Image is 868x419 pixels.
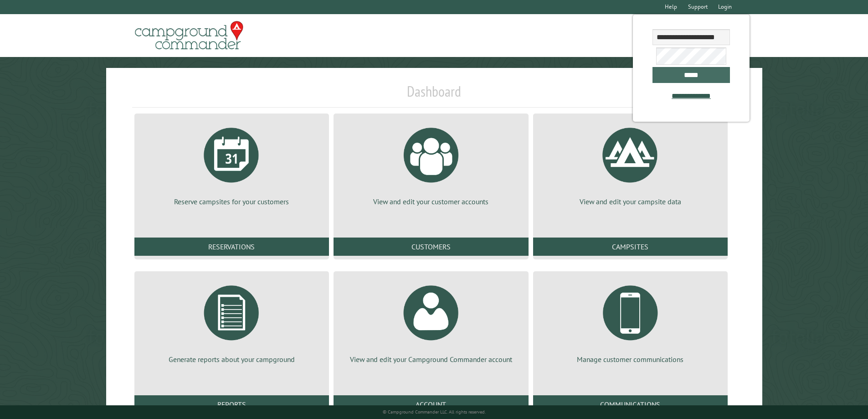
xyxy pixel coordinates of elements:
[544,121,717,207] a: View and edit your campsite data
[544,354,717,364] p: Manage customer communications
[334,395,528,414] a: Account
[145,121,318,207] a: Reserve campsites for your customers
[145,279,318,364] a: Generate reports about your campground
[344,279,517,364] a: View and edit your Campground Commander account
[132,18,246,53] img: Campground Commander
[544,197,717,207] p: View and edit your campsite data
[334,238,528,256] a: Customers
[344,121,517,207] a: View and edit your customer accounts
[344,354,517,364] p: View and edit your Campground Commander account
[544,279,717,364] a: Manage customer communications
[132,83,736,108] h1: Dashboard
[145,354,318,364] p: Generate reports about your campground
[533,238,728,256] a: Campsites
[134,238,329,256] a: Reservations
[134,395,329,414] a: Reports
[383,409,486,415] small: © Campground Commander LLC. All rights reserved.
[533,395,728,414] a: Communications
[145,197,318,207] p: Reserve campsites for your customers
[344,197,517,207] p: View and edit your customer accounts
